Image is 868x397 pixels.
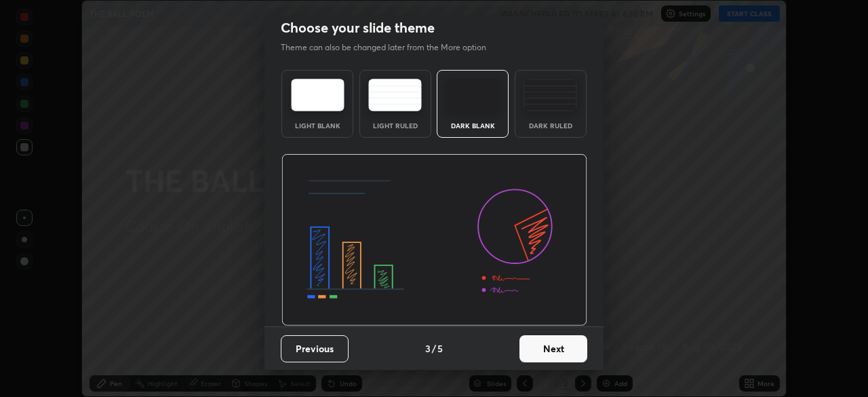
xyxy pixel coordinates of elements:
img: darkThemeBanner.d06ce4a2.svg [281,154,587,326]
div: Dark Blank [446,122,500,129]
div: Dark Ruled [524,122,578,129]
img: darkRuledTheme.de295e13.svg [524,79,577,111]
button: Previous [281,335,349,362]
button: Next [519,335,587,362]
img: lightTheme.e5ed3b09.svg [291,79,344,111]
p: Theme can also be changed later from the More option [281,41,500,54]
img: lightRuledTheme.5fabf969.svg [368,79,422,111]
img: darkTheme.f0cc69e5.svg [446,79,500,111]
h4: / [432,341,436,356]
div: Light Ruled [368,122,422,129]
h4: 5 [437,341,443,356]
div: Light Blank [290,122,344,129]
h4: 3 [425,341,431,356]
h2: Choose your slide theme [281,19,435,37]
